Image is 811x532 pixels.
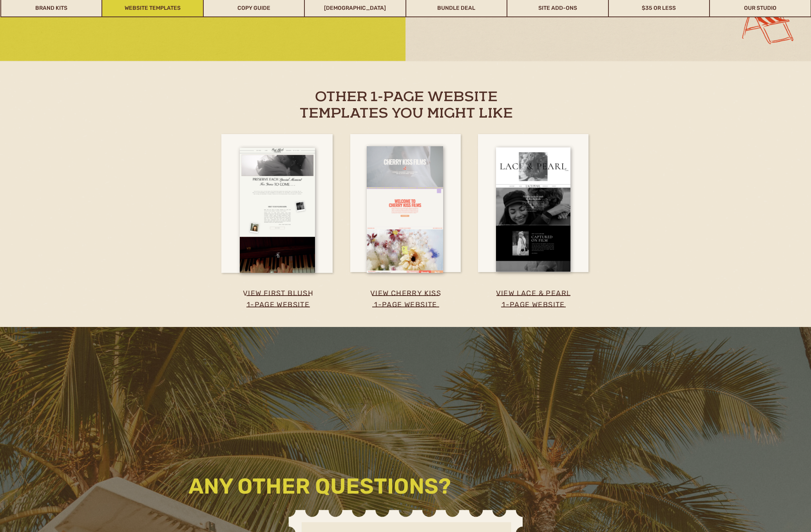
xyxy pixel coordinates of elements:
[222,288,335,316] h3: view first blush 1-page website
[222,288,335,316] a: view first blush1-page website
[481,288,586,301] a: view lace & pearl1-page website
[348,288,463,301] h3: view cherry kiss 1-page website
[283,90,529,117] h2: other 1-page website templates you might like
[348,288,463,301] a: view cherry kiss1-page website
[481,288,586,301] h3: view lace & pearl 1-page website
[188,477,568,499] h3: any other questions?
